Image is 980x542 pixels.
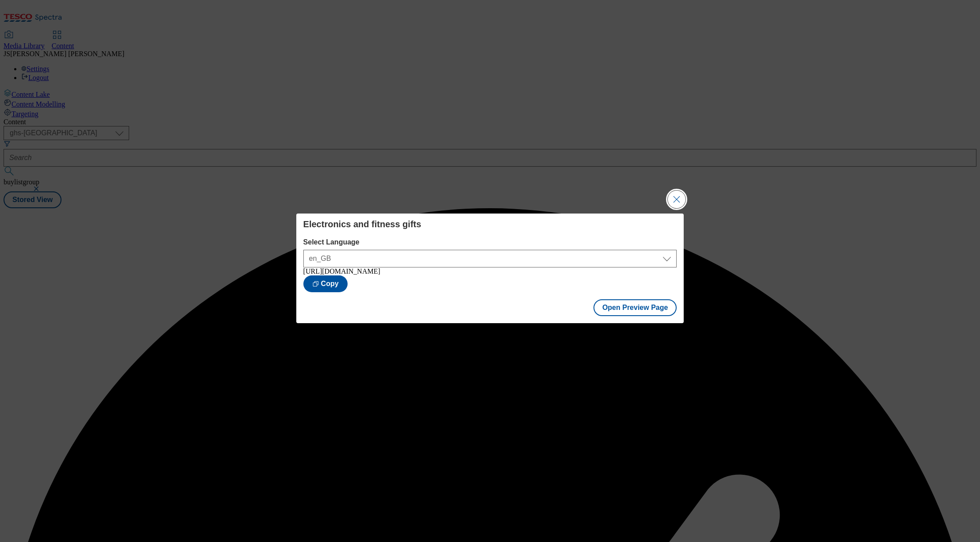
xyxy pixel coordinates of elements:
div: Modal [296,214,684,323]
label: Select Language [303,238,677,246]
h4: Electronics and fitness gifts [303,219,677,229]
div: [URL][DOMAIN_NAME] [303,267,677,275]
button: Copy [303,275,348,292]
button: Close Modal [668,191,685,208]
button: Open Preview Page [593,299,677,316]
